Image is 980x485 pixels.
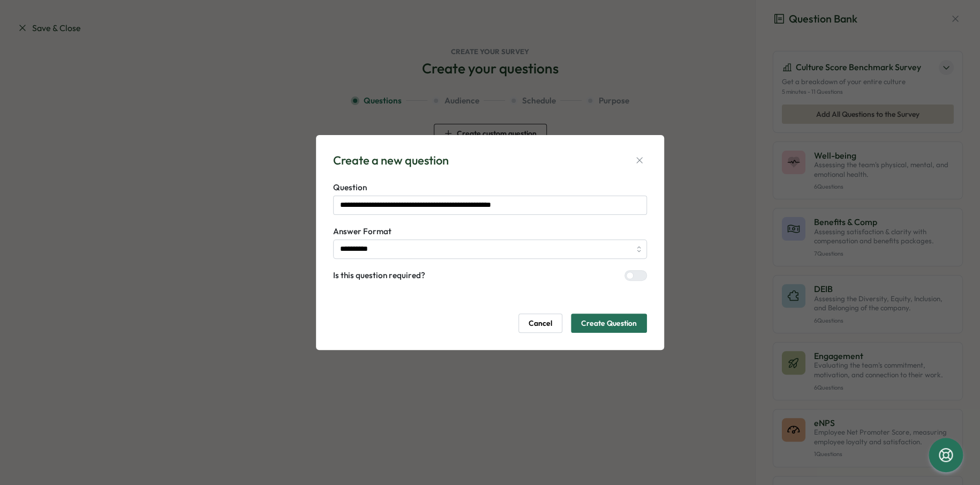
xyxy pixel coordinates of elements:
label: Is this question required? [333,270,425,281]
span: Cancel [529,314,552,332]
label: Answer Format [333,226,647,237]
button: Create Question [571,314,647,333]
span: Create Question [581,314,637,332]
label: Question [333,182,647,193]
div: Create a new question [333,152,449,169]
button: Cancel [518,314,562,333]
